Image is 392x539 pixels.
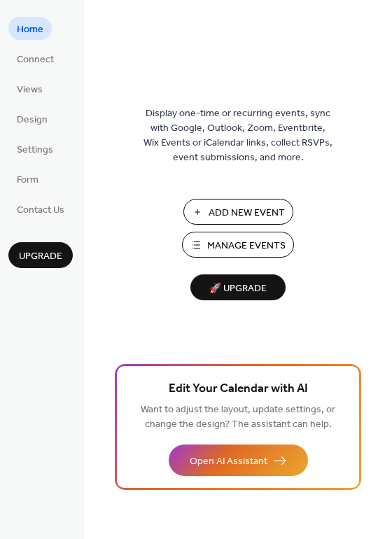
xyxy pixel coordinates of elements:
[17,83,43,97] span: Views
[182,232,294,258] button: Manage Events
[141,400,335,434] span: Want to adjust the layout, update settings, or change the design? The assistant can help.
[8,47,62,70] a: Connect
[17,52,54,67] span: Connect
[169,444,308,476] button: Open AI Assistant
[8,242,73,268] button: Upgrade
[17,113,48,127] span: Design
[8,107,56,130] a: Design
[19,249,62,264] span: Upgrade
[190,274,286,300] button: 🚀 Upgrade
[209,206,285,220] span: Add New Event
[8,77,51,100] a: Views
[17,173,38,188] span: Form
[17,22,43,37] span: Home
[190,454,267,469] span: Open AI Assistant
[8,17,52,40] a: Home
[8,197,73,220] a: Contact Us
[8,167,47,190] a: Form
[183,199,293,225] button: Add New Event
[8,137,62,160] a: Settings
[17,143,53,157] span: Settings
[169,379,308,399] span: Edit Your Calendar with AI
[207,239,286,253] span: Manage Events
[17,203,64,218] span: Contact Us
[199,279,277,298] span: 🚀 Upgrade
[143,106,332,165] span: Display one-time or recurring events, sync with Google, Outlook, Zoom, Eventbrite, Wix Events or ...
